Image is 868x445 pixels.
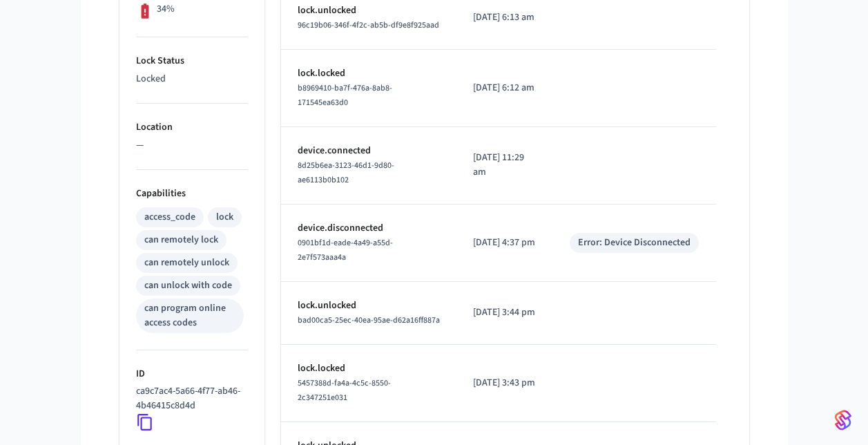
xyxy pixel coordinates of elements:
[298,237,393,263] span: 0901bf1d-eade-4a49-a55d-2e7f573aaa4a
[473,10,537,25] p: [DATE] 6:13 am
[298,314,440,326] span: bad00ca5-25ec-40ea-95ae-d62a16ff887a
[157,2,175,17] p: 34%
[144,301,235,330] div: can program online access codes
[835,409,851,431] img: SeamLogoGradient.69752ec5.svg
[144,233,218,247] div: can remotely lock
[298,19,439,31] span: 96c19b06-346f-4f2c-ab5b-df9e8f925aad
[298,144,440,158] p: device.connected
[298,299,440,313] p: lock.unlocked
[144,210,195,225] div: access_code
[473,305,537,320] p: [DATE] 3:44 pm
[136,120,248,135] p: Location
[298,66,440,81] p: lock.locked
[298,361,440,376] p: lock.locked
[216,210,233,225] div: lock
[473,151,537,180] p: [DATE] 11:29 am
[136,367,248,381] p: ID
[136,384,242,413] p: ca9c7ac4-5a66-4f77-ab46-4b46415c8d4d
[298,3,440,18] p: lock.unlocked
[136,72,248,86] p: Locked
[136,187,248,201] p: Capabilities
[144,256,229,270] div: can remotely unlock
[473,376,537,390] p: [DATE] 3:43 pm
[298,160,394,186] span: 8d25b6ea-3123-46d1-9d80-ae6113b0b102
[136,138,248,153] p: —
[473,81,537,95] p: [DATE] 6:12 am
[136,54,248,68] p: Lock Status
[144,278,232,293] div: can unlock with code
[473,236,537,250] p: [DATE] 4:37 pm
[578,236,691,250] div: Error: Device Disconnected
[298,377,391,404] span: 5457388d-fa4a-4c5c-8550-2c347251e031
[298,221,440,236] p: device.disconnected
[298,82,392,108] span: b8969410-ba7f-476a-8ab8-171545ea63d0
